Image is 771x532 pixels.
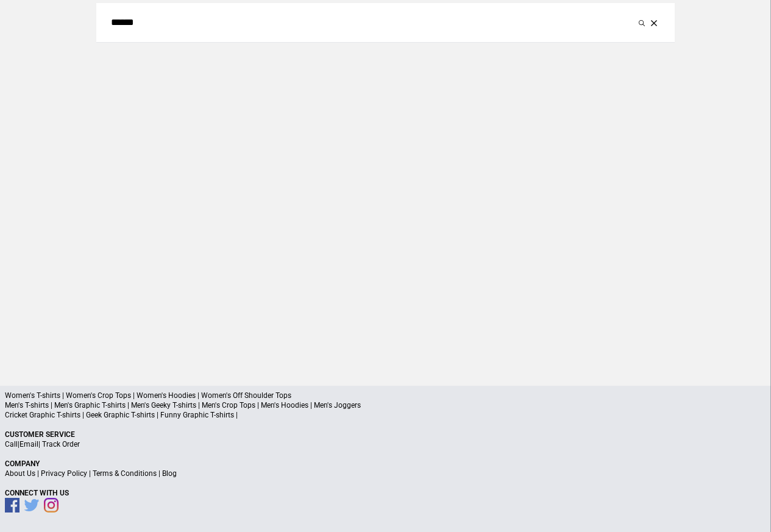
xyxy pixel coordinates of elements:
p: Company [5,459,766,469]
p: | | | [5,469,766,478]
button: Submit your search query. [636,15,648,30]
a: Email [20,440,38,449]
a: Privacy Policy [41,469,87,478]
a: Terms & Conditions [93,469,157,478]
p: Connect With Us [5,488,766,498]
a: Call [5,440,18,449]
a: Blog [162,469,177,478]
a: About Us [5,469,35,478]
p: Cricket Graphic T-shirts | Geek Graphic T-shirts | Funny Graphic T-shirts | [5,410,766,420]
button: Clear the search query. [648,15,660,30]
p: | | [5,439,766,449]
p: Women's T-shirts | Women's Crop Tops | Women's Hoodies | Women's Off Shoulder Tops [5,391,766,400]
a: Track Order [42,440,80,449]
p: Men's T-shirts | Men's Graphic T-shirts | Men's Geeky T-shirts | Men's Crop Tops | Men's Hoodies ... [5,400,766,410]
p: Customer Service [5,430,766,439]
